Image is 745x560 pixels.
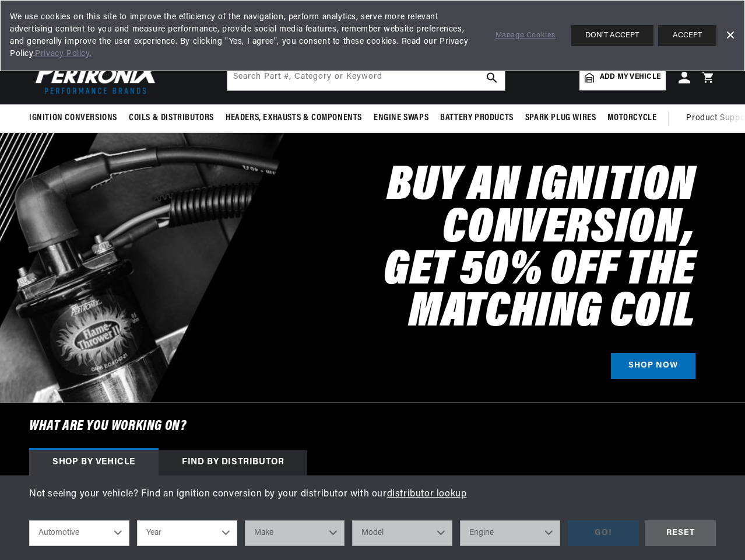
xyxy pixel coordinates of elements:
a: Manage Cookies [496,30,556,42]
a: SHOP NOW [611,353,695,379]
span: Motorcycle [607,112,656,124]
span: Spark Plug Wires [525,112,596,124]
span: Headers, Exhausts & Components [226,112,362,124]
button: search button [479,65,505,90]
summary: Ignition Conversions [29,104,123,132]
button: ACCEPT [658,25,716,46]
a: distributor lookup [387,489,467,499]
button: DON'T ACCEPT [571,25,653,46]
summary: Coils & Distributors [123,104,220,132]
div: Shop by vehicle [29,450,159,475]
div: RESET [645,520,716,547]
a: Add my vehicle [579,65,666,90]
span: Battery Products [440,112,514,124]
input: Search Part #, Category or Keyword [227,65,505,90]
select: Model [352,520,452,546]
span: Engine Swaps [374,112,428,124]
p: Not seeing your vehicle? Find an ignition conversion by your distributor with our [29,487,716,502]
select: Engine [460,520,560,546]
summary: Engine Swaps [368,104,434,132]
summary: Motorcycle [602,104,662,132]
span: We use cookies on this site to improve the efficiency of the navigation, perform analytics, serve... [10,11,479,60]
a: Dismiss Banner [721,27,739,44]
summary: Battery Products [434,104,519,132]
span: Add my vehicle [600,72,660,83]
a: Privacy Policy. [35,50,92,58]
summary: Headers, Exhausts & Components [220,104,368,132]
select: Year [137,520,237,546]
h2: Buy an Ignition Conversion, Get 50% off the Matching Coil [197,166,695,334]
select: Make [245,520,345,546]
img: Pertronix [29,57,163,97]
span: Ignition Conversions [29,112,117,124]
div: Find by Distributor [159,450,307,475]
select: Ride Type [29,520,129,546]
summary: Spark Plug Wires [519,104,602,132]
span: Coils & Distributors [129,112,214,124]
